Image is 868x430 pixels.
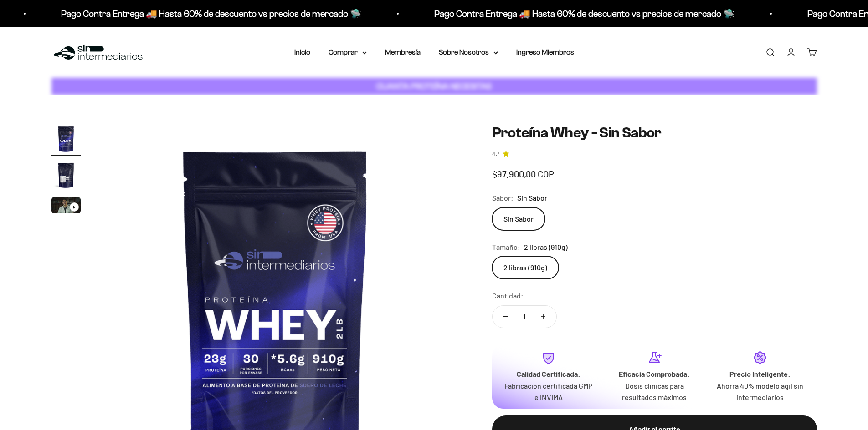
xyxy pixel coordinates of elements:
[51,124,81,156] button: Ir al artículo 1
[385,48,421,56] a: Membresía
[51,161,81,190] img: Proteína Whey - Sin Sabor
[439,46,498,58] summary: Sobre Nosotros
[517,369,580,378] strong: Calidad Certificada:
[714,380,806,403] p: Ahorra 40% modelo ágil sin intermediarios
[516,48,574,56] a: Ingreso Miembros
[492,149,500,159] span: 4.7
[61,6,361,21] p: Pago Contra Entrega 🚚 Hasta 60% de descuento vs precios de mercado 🛸
[619,369,690,378] strong: Eficacia Comprobada:
[329,46,367,58] summary: Comprar
[376,81,492,91] strong: CUANTA PROTEÍNA NECESITAS
[729,369,791,378] strong: Precio Inteligente:
[51,124,81,153] img: Proteína Whey - Sin Sabor
[434,6,734,21] p: Pago Contra Entrega 🚚 Hasta 60% de descuento vs precios de mercado 🛸
[503,380,594,403] p: Fabricación certificada GMP e INVIMA
[493,306,519,328] button: Reducir cantidad
[51,197,81,216] button: Ir al artículo 3
[492,290,524,302] label: Cantidad:
[609,380,700,403] p: Dosis clínicas para resultados máximos
[51,161,81,192] button: Ir al artículo 2
[294,48,310,56] a: Inicio
[492,192,514,204] legend: Sabor:
[530,306,556,328] button: Aumentar cantidad
[492,124,817,142] h1: Proteína Whey - Sin Sabor
[492,167,554,181] sale-price: $97.900,00 COP
[492,241,520,253] legend: Tamaño:
[524,241,568,253] span: 2 libras (910g)
[492,149,817,159] a: 4.74.7 de 5.0 estrellas
[517,192,547,204] span: Sin Sabor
